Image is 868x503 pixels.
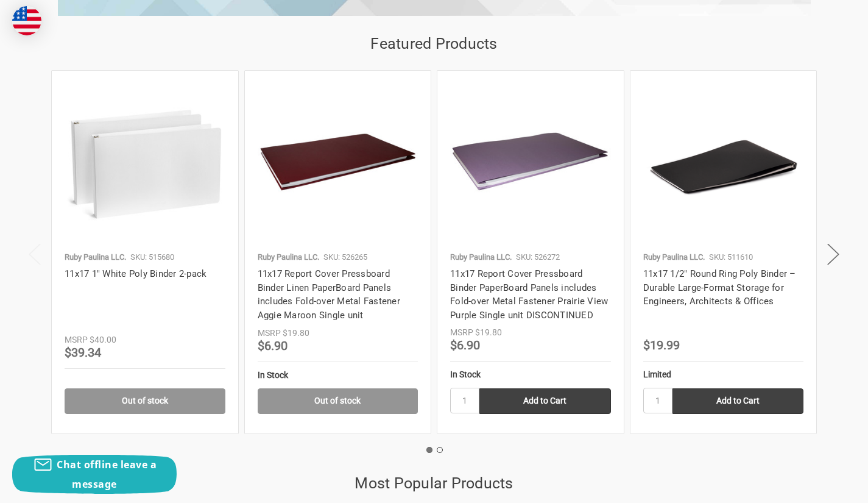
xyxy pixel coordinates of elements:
a: 11x17 Report Cover Pressboard Binder Linen PaperBoard Panels includes Fold-over Metal Fastener Ag... [258,268,400,321]
button: 1 of 2 [426,447,432,453]
div: MSRP [258,327,281,340]
div: MSRP [65,334,88,346]
img: duty and tax information for United States [12,6,41,35]
button: Chat offline leave a message [12,455,177,494]
p: SKU: 526272 [516,251,560,263]
span: $19.80 [283,328,309,338]
div: In Stock [258,369,418,382]
button: Previous [23,236,47,273]
a: 11x17 1/2" Round Ring Poly Binder – Durable Large-Format Storage for Engineers, Architects & Offices [643,268,796,307]
span: Chat offline leave a message [57,458,157,491]
button: 2 of 2 [437,447,443,453]
p: Ruby Paulina LLC. [65,251,126,263]
iframe: Google Customer Reviews [767,470,868,503]
span: $39.34 [65,345,101,360]
div: Limited [643,368,804,381]
span: $19.99 [643,338,680,352]
div: MSRP [450,326,473,339]
p: SKU: 526265 [323,251,367,263]
img: 11x17 Report Cover Pressboard Binder PaperBoard Panels includes Fold-over Metal Fastener Prairie ... [450,84,611,244]
input: Add to Cart [479,388,611,414]
span: $6.90 [258,338,288,353]
h2: Most Popular Products [51,472,817,495]
a: Out of stock [258,388,418,414]
button: Next [821,236,845,273]
p: SKU: 515680 [130,251,174,263]
img: 11x17 1/2" Round Ring Poly Binder – Durable Large-Format Storage for Engineers, Architects & Offices [643,84,804,244]
img: 11x17 Report Cover Pressboard Binder Linen PaperBoard Panels includes Fold-over Metal Fastener Ag... [258,84,418,244]
a: 11x17 1" White Poly Binder 2-pack [65,268,206,279]
div: In Stock [450,368,611,381]
span: $19.80 [475,327,502,337]
p: SKU: 511610 [709,251,753,263]
h2: Featured Products [51,32,817,55]
a: 11x17 Report Cover Pressboard Binder PaperBoard Panels includes Fold-over Metal Fastener Prairie ... [450,268,608,321]
img: 11x17 1" White Poly Binder 2-pack [65,84,225,244]
p: Ruby Paulina LLC. [258,251,319,263]
p: Ruby Paulina LLC. [643,251,705,263]
a: Out of stock [65,388,225,414]
input: Add to Cart [672,388,804,414]
p: Ruby Paulina LLC. [450,251,512,263]
span: $6.90 [450,338,480,352]
span: $40.00 [90,335,116,344]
